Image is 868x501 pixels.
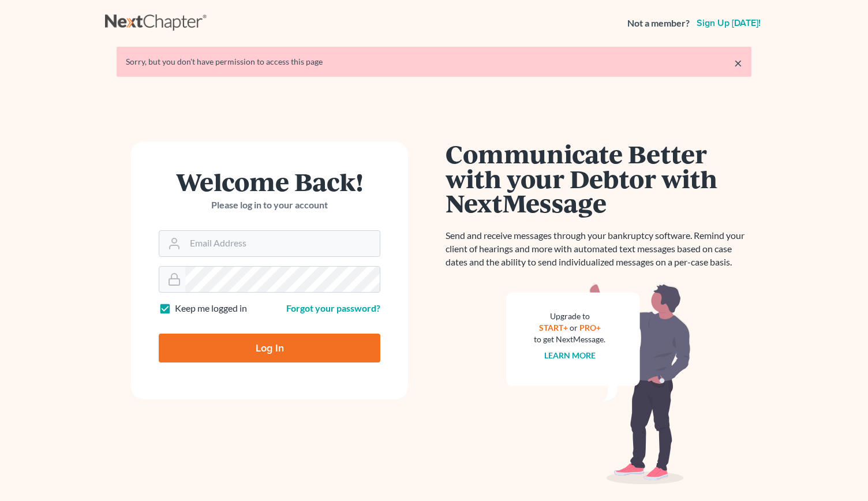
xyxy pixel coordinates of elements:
label: Keep me logged in [175,302,247,315]
a: × [734,56,742,70]
input: Email Address [185,231,380,256]
h1: Welcome Back! [159,169,380,194]
a: Forgot your password? [286,302,380,313]
input: Log In [159,334,380,362]
a: Sign up [DATE]! [694,18,763,28]
div: Upgrade to [534,311,605,322]
a: PRO+ [579,323,601,332]
img: nextmessage_bg-59042aed3d76b12b5cd301f8e5b87938c9018125f34e5fa2b7a6b67550977c72.svg [506,283,691,485]
a: START+ [539,323,568,332]
div: to get NextMessage. [534,334,605,345]
strong: Not a member? [627,17,690,30]
span: or [570,323,578,332]
h1: Communicate Better with your Debtor with NextMessage [446,141,751,215]
p: Send and receive messages through your bankruptcy software. Remind your client of hearings and mo... [446,229,751,269]
a: Learn more [544,350,596,360]
div: Sorry, but you don't have permission to access this page [126,56,742,68]
p: Please log in to your account [159,199,380,212]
